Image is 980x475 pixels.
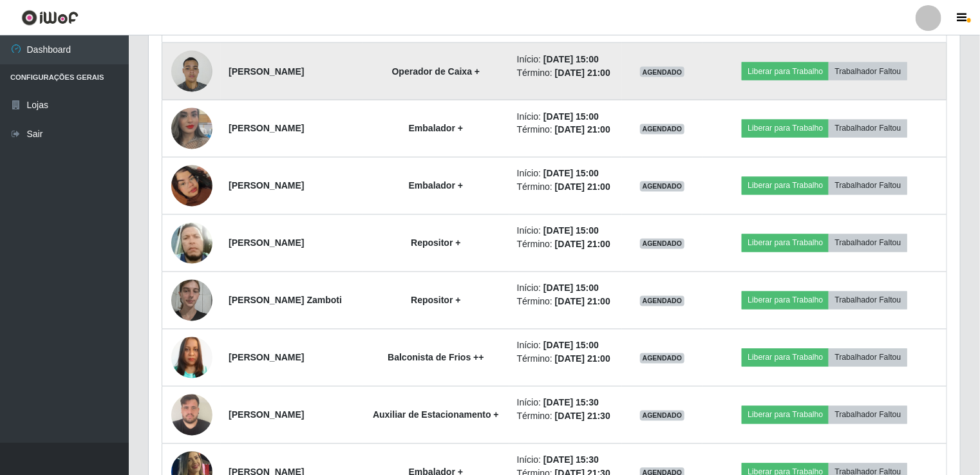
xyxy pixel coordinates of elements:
img: 1756135757654.jpeg [171,149,212,223]
button: Liberar para Trabalho [742,177,829,195]
time: [DATE] 21:00 [555,354,610,364]
button: Liberar para Trabalho [742,349,829,367]
span: AGENDADO [640,411,685,421]
button: Trabalhador Faltou [829,349,907,367]
time: [DATE] 15:00 [543,226,599,236]
time: [DATE] 21:30 [555,411,610,422]
span: AGENDADO [640,67,685,77]
span: AGENDADO [640,239,685,249]
button: Trabalhador Faltou [829,292,907,310]
strong: [PERSON_NAME] [229,181,304,191]
li: Início: [517,53,614,66]
li: Início: [517,396,614,410]
li: Término: [517,181,614,194]
strong: [PERSON_NAME] [229,66,304,77]
strong: [PERSON_NAME] [229,410,304,420]
time: [DATE] 21:00 [555,182,610,192]
li: Término: [517,353,614,366]
button: Trabalhador Faltou [829,406,907,424]
button: Liberar para Trabalho [742,234,829,252]
img: 1673493072415.jpeg [171,219,212,268]
button: Liberar para Trabalho [742,406,829,424]
strong: Repositor + [411,238,460,248]
time: [DATE] 21:00 [555,68,610,78]
img: 1726522816232.jpeg [171,44,212,98]
li: Início: [517,167,614,181]
img: 1733931540736.jpeg [171,387,212,442]
button: Trabalhador Faltou [829,234,907,252]
button: Trabalhador Faltou [829,120,907,138]
li: Início: [517,225,614,238]
strong: [PERSON_NAME] [229,353,304,363]
strong: Operador de Caixa + [392,66,480,77]
strong: Balconista de Frios ++ [388,353,484,363]
time: [DATE] 15:00 [543,169,599,179]
time: [DATE] 15:00 [543,111,599,122]
time: [DATE] 21:00 [555,125,610,135]
button: Liberar para Trabalho [742,292,829,310]
li: Início: [517,110,614,124]
li: Início: [517,339,614,353]
span: AGENDADO [640,182,685,192]
strong: Repositor + [411,295,460,306]
img: CoreUI Logo [21,10,79,26]
button: Liberar para Trabalho [742,62,829,80]
li: Término: [517,295,614,309]
strong: Embalador + [409,181,463,191]
span: AGENDADO [640,124,685,135]
span: AGENDADO [640,296,685,306]
button: Liberar para Trabalho [742,120,829,138]
strong: [PERSON_NAME] [229,238,304,248]
button: Trabalhador Faltou [829,62,907,80]
li: Início: [517,454,614,467]
img: 1753114982332.jpeg [171,321,212,395]
img: 1653531676872.jpeg [171,92,212,165]
li: Término: [517,66,614,80]
time: [DATE] 15:30 [543,398,599,408]
time: [DATE] 15:30 [543,455,599,465]
time: [DATE] 15:00 [543,54,599,64]
button: Trabalhador Faltou [829,177,907,195]
li: Término: [517,124,614,137]
strong: Embalador + [409,124,463,134]
img: 1700866238671.jpeg [171,273,212,328]
span: AGENDADO [640,353,685,364]
li: Término: [517,238,614,252]
strong: Auxiliar de Estacionamento + [373,410,499,420]
li: Início: [517,282,614,295]
time: [DATE] 21:00 [555,297,610,307]
time: [DATE] 21:00 [555,239,610,250]
li: Término: [517,410,614,424]
strong: [PERSON_NAME] Zamboti [229,295,342,306]
time: [DATE] 15:00 [543,340,599,351]
time: [DATE] 15:00 [543,283,599,293]
strong: [PERSON_NAME] [229,124,304,134]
